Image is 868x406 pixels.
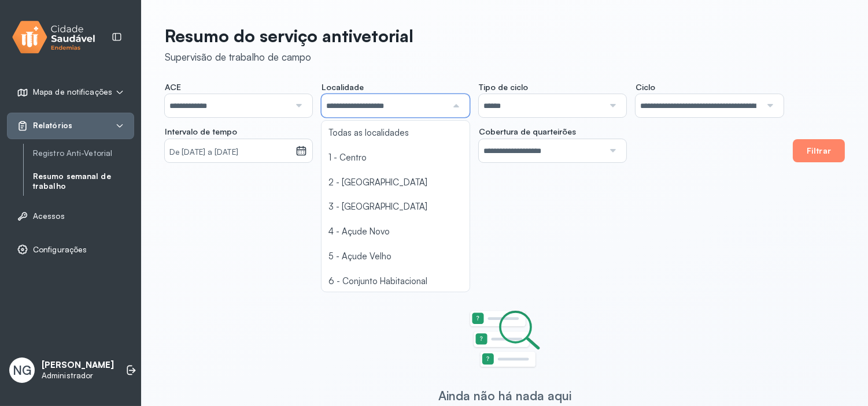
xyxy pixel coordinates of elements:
span: Tipo de ciclo [479,82,528,92]
button: Filtrar [793,139,845,162]
a: Registro Anti-Vetorial [33,148,134,158]
span: Configurações [33,245,87,255]
span: Mapa de notificações [33,87,112,97]
a: Configurações [17,244,124,255]
span: Relatórios [33,121,72,131]
a: Registro Anti-Vetorial [33,146,134,161]
a: Acessos [17,210,124,222]
li: 3 - [GEOGRAPHIC_DATA] [322,195,469,219]
li: 6 - Conjunto Habitacional [322,269,469,294]
p: Administrador [42,371,114,381]
span: Acessos [33,211,65,221]
img: Imagem de estado vazio [469,310,541,370]
span: Intervalo de tempo [165,126,237,137]
li: 5 - Açude Velho [322,244,469,269]
img: logo.svg [12,18,95,56]
span: NG [13,363,31,378]
li: Todas as localidades [322,121,469,146]
li: 4 - Açude Novo [322,219,469,244]
p: [PERSON_NAME] [42,360,114,371]
li: 2 - [GEOGRAPHIC_DATA] [322,170,469,195]
a: Resumo semanal de trabalho [33,169,134,193]
div: Supervisão de trabalho de campo [165,51,413,63]
span: ACE [165,82,181,92]
a: Resumo semanal de trabalho [33,172,134,191]
span: Ciclo [636,82,655,92]
small: De [DATE] a [DATE] [169,147,291,158]
p: Resumo do serviço antivetorial [165,25,413,46]
span: Cobertura de quarteirões [479,126,576,137]
li: 1 - Centro [322,146,469,170]
div: Ainda não há nada aqui [438,388,571,403]
span: Localidade [322,82,364,92]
